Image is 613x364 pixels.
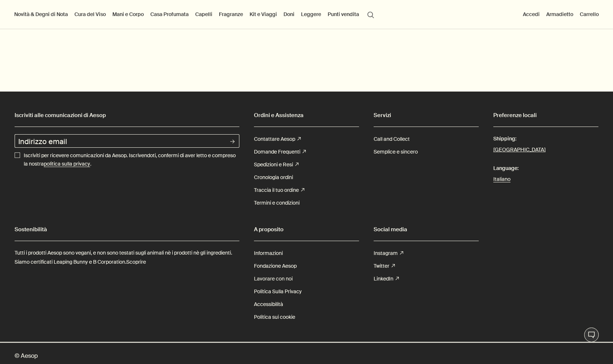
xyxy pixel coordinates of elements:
a: Mani e Corpo [111,9,145,19]
button: Accedi [521,9,541,19]
a: Armadietto [545,9,575,19]
span: Shipping: [493,132,598,145]
p: Tutti i prodotti Aesop sono vegani, e non sono testati sugli animali nè i prodotti nè gli ingredi... [15,248,239,267]
a: Italiano [493,175,598,184]
button: Live Assistance [584,328,599,342]
span: Language: [493,162,598,175]
a: Capelli [194,9,214,19]
h2: Ordini e Assistenza [254,110,359,121]
a: Instagram [374,247,403,260]
a: Informazioni [254,247,283,260]
a: Cronologia ordini [254,171,293,184]
span: © Aesop [15,351,38,361]
button: [GEOGRAPHIC_DATA] [493,145,545,155]
a: LinkedIn [374,272,399,285]
a: politica sulla privacy [44,160,90,169]
h2: Social media [374,224,479,235]
a: Politica sui cookie [254,311,295,324]
a: Lavorare con noi [254,272,293,285]
button: Carrello [578,9,600,19]
h2: Sostenibilità [15,224,239,235]
h2: A proposito [254,224,359,235]
a: Twitter [374,260,395,272]
h2: Servizi [374,110,479,121]
a: Call and Collect [374,133,410,146]
a: Traccia il tuo ordine [254,184,304,197]
a: Fragranze [217,9,244,19]
a: Domande Frequenti [254,146,306,158]
u: politica sulla privacy [44,160,90,167]
a: Politica Sulla Privacy [254,285,302,298]
a: Accessibilità [254,298,283,311]
a: Contattare Aesop [254,133,301,146]
a: Doni [282,9,296,19]
button: Punti vendita [326,9,361,19]
a: Termini e condizioni [254,197,300,209]
h2: Iscriviti alle comunicazioni di Aesop [15,110,239,121]
button: Novità & Degni di Nota [13,9,69,19]
p: Iscriviti per ricevere comunicazioni da Aesop. Iscrivendoti, confermi di aver letto e compreso la... [24,151,239,169]
a: Kit e Viaggi [248,9,278,19]
a: Semplice e sincero [374,146,418,158]
a: Spedizioni e Resi [254,158,298,171]
a: Casa Profumata [149,9,190,19]
a: Cura del Viso [73,9,107,19]
a: Fondazione Aesop [254,260,297,272]
h2: Preferenze locali [493,110,598,121]
a: Leggere [300,9,323,19]
a: Scoprire [126,257,146,267]
input: Indirizzo email [15,134,226,148]
button: Apri ricerca [364,7,377,21]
